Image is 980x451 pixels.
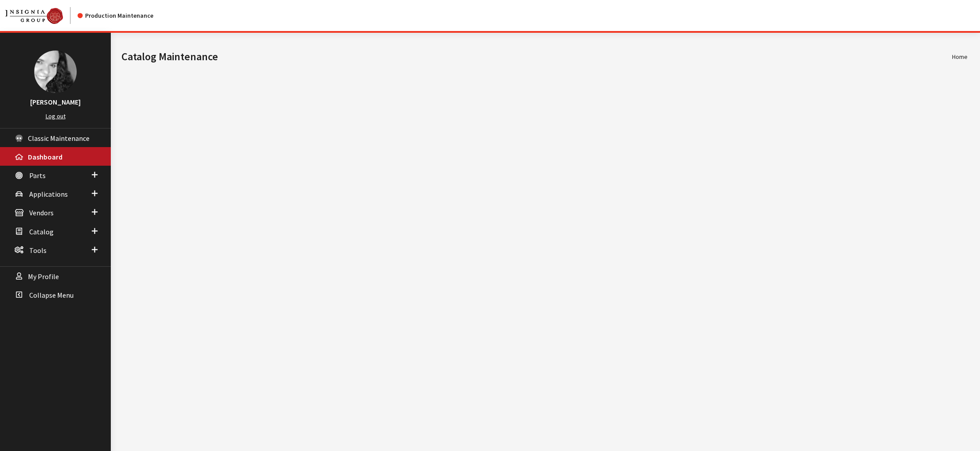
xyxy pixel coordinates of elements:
h1: Catalog Maintenance [121,49,952,65]
span: My Profile [28,272,59,281]
img: Khrystal Dorton [34,51,77,93]
span: Classic Maintenance [28,134,90,143]
div: Production Maintenance [78,11,153,20]
li: Home [952,52,968,62]
span: Tools [29,246,47,255]
span: Parts [29,171,46,180]
a: Insignia Group logo [5,7,78,24]
a: Log out [46,112,66,120]
span: Vendors [29,209,54,218]
span: Catalog [29,227,54,236]
h3: [PERSON_NAME] [9,97,102,107]
span: Applications [29,190,68,198]
img: Catalog Maintenance [5,8,63,24]
span: Dashboard [28,152,62,161]
span: Collapse Menu [29,291,74,299]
